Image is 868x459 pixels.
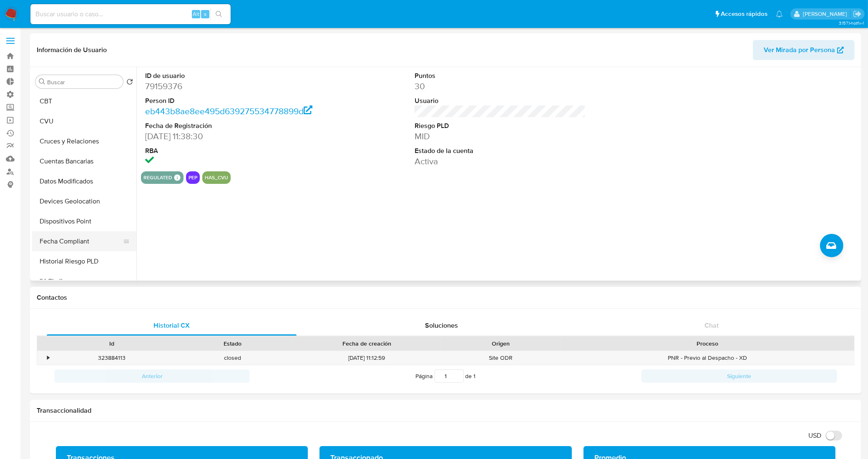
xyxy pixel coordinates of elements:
[415,71,586,80] dt: Puntos
[474,372,476,380] span: 1
[415,156,586,167] dd: Activa
[293,351,440,365] div: [DATE] 11:12:59
[416,369,476,383] span: Página de
[32,211,136,231] button: Dispositivos Point
[47,78,120,86] input: Buscar
[58,339,166,348] div: Id
[47,354,49,362] div: •
[205,176,228,179] button: has_cvu
[425,321,458,330] span: Soluciones
[145,80,317,92] dd: 79159376
[415,146,586,156] dt: Estado de la cuenta
[415,130,586,142] dd: MID
[32,171,136,191] button: Datos Modificados
[37,46,107,54] h1: Información de Usuario
[704,321,719,330] span: Chat
[32,91,136,111] button: CBT
[803,10,850,18] p: leandro.caroprese@mercadolibre.com
[143,176,172,179] button: regulated
[204,10,206,18] span: s
[172,351,293,365] div: closed
[37,406,855,415] h1: Transaccionalidad
[561,351,854,365] div: PNR - Previo al Despacho - XD
[753,40,855,60] button: Ver Mirada por Persona
[32,191,136,211] button: Devices Geolocation
[642,369,837,383] button: Siguiente
[415,121,586,130] dt: Riesgo PLD
[30,9,231,20] input: Buscar usuario o caso...
[153,321,190,330] span: Historial CX
[193,10,199,18] span: Alt
[210,8,227,20] button: search-icon
[764,40,835,60] span: Ver Mirada por Persona
[440,351,561,365] div: Site ODR
[178,339,287,348] div: Estado
[32,251,136,271] button: Historial Riesgo PLD
[145,96,317,105] dt: Person ID
[32,231,130,251] button: Fecha Compliant
[37,293,855,302] h1: Contactos
[415,96,586,105] dt: Usuario
[189,176,197,179] button: pep
[145,71,317,80] dt: ID de usuario
[32,131,136,151] button: Cruces y Relaciones
[446,339,555,348] div: Origen
[415,80,586,92] dd: 30
[145,105,312,117] a: eb443b8ae8ee495d639275534778899d
[126,78,133,88] button: Volver al orden por defecto
[32,111,136,131] button: CVU
[39,78,45,85] button: Buscar
[299,339,435,348] div: Fecha de creación
[853,10,862,18] a: Salir
[567,339,848,348] div: Proceso
[776,10,783,18] a: Notificaciones
[145,130,317,142] dd: [DATE] 11:38:30
[32,271,136,291] button: IV Challenges
[54,369,250,383] button: Anterior
[145,146,317,156] dt: RBA
[32,151,136,171] button: Cuentas Bancarias
[145,121,317,130] dt: Fecha de Registración
[721,10,767,18] span: Accesos rápidos
[52,351,172,365] div: 323884113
